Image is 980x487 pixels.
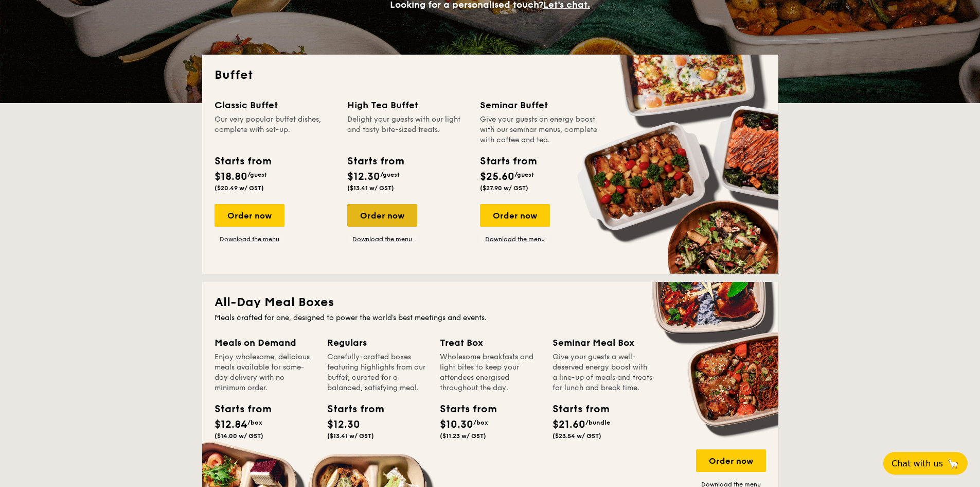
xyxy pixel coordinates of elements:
h2: All-Day Meal Boxes [215,294,766,311]
span: ($23.54 w/ GST) [553,432,601,440]
span: $12.30 [347,171,380,183]
span: 🦙 [947,458,959,469]
div: Order now [480,204,550,227]
a: Download the menu [480,235,550,243]
div: Starts from [440,401,486,417]
div: Carefully-crafted boxes featuring highlights from our buffet, curated for a balanced, satisfying ... [327,352,427,393]
div: Meals on Demand [215,335,315,350]
div: Regulars [327,335,427,350]
span: /box [473,419,488,426]
div: Order now [696,449,766,472]
div: Enjoy wholesome, delicious meals available for same-day delivery with no minimum order. [215,352,315,393]
span: ($20.49 w/ GST) [215,184,264,192]
span: $21.60 [553,418,585,431]
div: Meals crafted for one, designed to power the world's best meetings and events. [215,313,766,323]
div: Order now [215,204,284,227]
span: $10.30 [440,418,473,431]
span: /guest [380,171,400,178]
h2: Buffet [215,67,766,83]
a: Download the menu [347,235,417,243]
div: Wholesome breakfasts and light bites to keep your attendees energised throughout the day. [440,352,540,393]
div: High Tea Buffet [347,98,468,112]
button: Chat with us🦙 [883,452,968,475]
div: Give your guests an energy boost with our seminar menus, complete with coffee and tea. [480,114,600,145]
div: Seminar Meal Box [553,335,653,350]
span: /guest [514,171,534,178]
span: $12.30 [327,418,360,431]
span: $12.84 [215,418,247,431]
div: Starts from [347,154,403,169]
span: Chat with us [892,459,943,468]
div: Our very popular buffet dishes, complete with set-up. [215,114,335,145]
div: Classic Buffet [215,98,335,112]
span: ($11.23 w/ GST) [440,432,486,440]
div: Starts from [480,154,536,169]
span: /guest [247,171,267,178]
div: Give your guests a well-deserved energy boost with a line-up of meals and treats for lunch and br... [553,352,653,393]
span: $25.60 [480,171,514,183]
span: /bundle [585,419,610,426]
span: /box [247,419,262,426]
div: Starts from [327,401,373,417]
div: Starts from [215,154,271,169]
span: ($13.41 w/ GST) [347,184,394,192]
span: ($14.00 w/ GST) [215,432,263,440]
span: ($27.90 w/ GST) [480,184,528,192]
div: Starts from [215,401,261,417]
div: Order now [347,204,417,227]
div: Delight your guests with our light and tasty bite-sized treats. [347,114,468,145]
div: Starts from [553,401,599,417]
span: ($13.41 w/ GST) [327,432,374,440]
div: Treat Box [440,335,540,350]
div: Seminar Buffet [480,98,600,112]
span: $18.80 [215,171,247,183]
a: Download the menu [215,235,284,243]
